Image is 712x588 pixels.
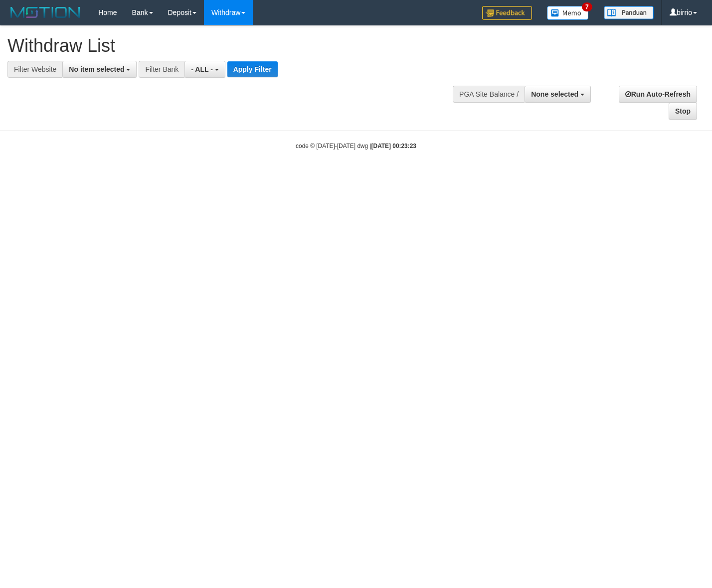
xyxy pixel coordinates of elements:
[669,103,697,120] a: Stop
[62,61,137,78] button: No item selected
[7,61,62,78] div: Filter Website
[453,86,525,103] div: PGA Site Balance /
[371,143,416,149] strong: [DATE] 00:23:23
[619,86,697,103] a: Run Auto-Refresh
[184,61,225,78] button: - ALL -
[482,6,532,20] img: Feedback.jpg
[227,61,278,77] button: Apply Filter
[531,90,578,98] span: None selected
[604,6,654,19] img: panduan.png
[7,5,83,20] img: MOTION_logo.png
[139,61,184,78] div: Filter Bank
[7,36,465,56] h1: Withdraw List
[191,65,213,73] span: - ALL -
[69,65,124,73] span: No item selected
[525,86,591,103] button: None selected
[296,143,416,149] small: code © [DATE]-[DATE] dwg |
[547,6,589,20] img: Button%20Memo.svg
[582,2,592,11] span: 7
